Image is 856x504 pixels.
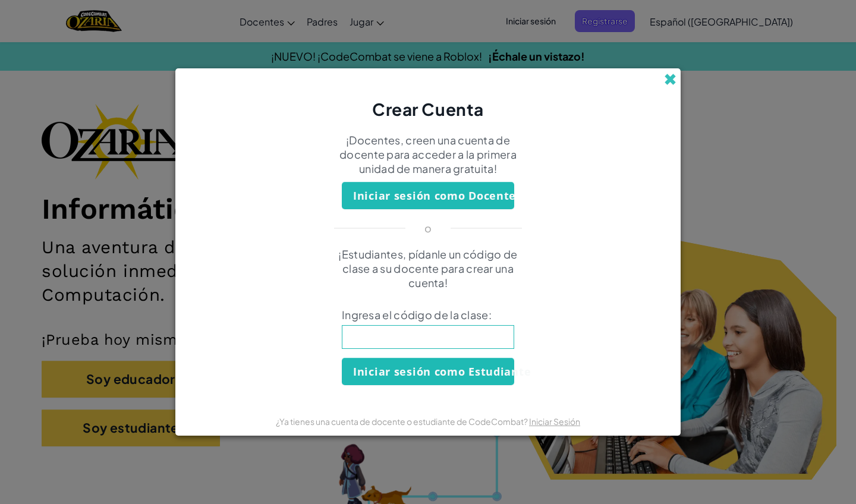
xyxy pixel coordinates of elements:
[424,221,432,235] p: o
[372,99,484,119] span: Crear Cuenta
[324,247,532,290] p: ¡Estudiantes, pídanle un código de clase a su docente para crear una cuenta!
[342,182,514,209] button: Iniciar sesión como Docente
[276,416,529,427] span: ¿Ya tienes una cuenta de docente o estudiante de CodeCombat?
[324,133,532,176] p: ¡Docentes, creen una cuenta de docente para acceder a la primera unidad de manera gratuita!
[342,358,514,385] button: Iniciar sesión como Estudiante
[529,416,580,427] a: Iniciar Sesión
[342,308,514,322] span: Ingresa el código de la clase:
